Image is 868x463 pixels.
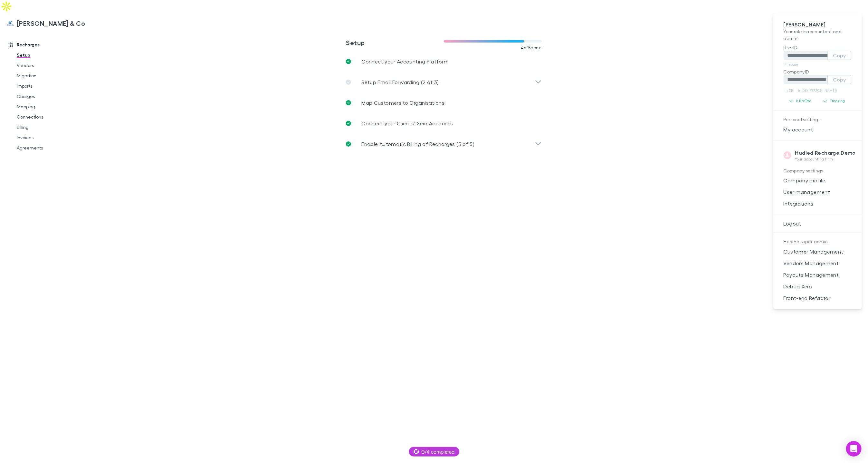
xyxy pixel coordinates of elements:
[778,271,857,279] span: Payouts Management
[784,61,799,68] a: Firebase
[778,283,857,290] span: Debug Xero
[818,97,852,105] button: Tracking
[784,167,852,175] p: Company settings
[784,87,795,94] a: In DB
[778,248,857,256] span: Customer Management
[778,294,857,302] span: Front-end Refactor
[778,177,857,184] span: Company profile
[784,116,852,124] p: Personal settings
[784,28,852,42] p: Your role is accountant and admin .
[778,259,857,267] span: Vendors Management
[784,44,852,51] p: UserID
[778,126,857,133] span: My account
[828,75,852,84] button: Copy
[778,200,857,207] span: Integrations
[828,51,852,60] button: Copy
[797,87,838,94] a: In DB ([PERSON_NAME])
[795,157,856,162] p: Your accounting firm
[784,238,852,246] p: Hudled super admin
[778,188,857,196] span: User management
[846,441,862,457] div: Open Intercom Messenger
[784,68,852,75] p: CompanyID
[795,150,856,156] strong: Hudled Recharge Demo
[784,97,818,105] button: Is NotTest
[778,220,857,227] span: Logout
[784,21,852,28] p: [PERSON_NAME]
